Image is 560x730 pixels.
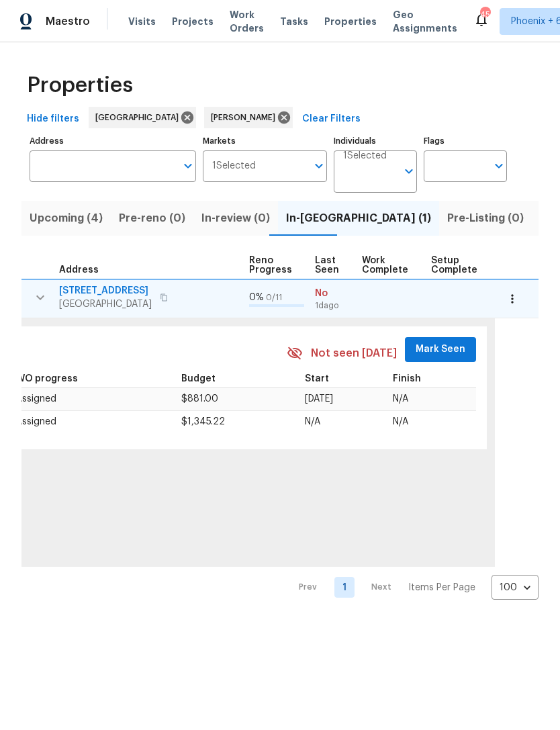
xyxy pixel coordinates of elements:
[95,111,184,124] span: [GEOGRAPHIC_DATA]
[393,374,421,383] span: Finish
[405,337,476,362] button: Mark Seen
[334,577,355,598] a: Goto page 1
[286,209,431,228] span: In-[GEOGRAPHIC_DATA] (1)
[211,111,281,124] span: [PERSON_NAME]
[128,15,156,28] span: Visits
[30,209,103,228] span: Upcoming (4)
[343,150,387,162] span: 1 Selected
[203,137,328,145] label: Markets
[21,107,85,132] button: Hide filters
[408,581,475,594] p: Items Per Page
[305,374,329,383] span: Start
[204,107,293,128] div: [PERSON_NAME]
[400,162,418,181] button: Open
[447,209,524,228] span: Pre-Listing (0)
[27,111,79,128] span: Hide filters
[324,15,377,28] span: Properties
[393,394,408,404] span: N/A
[311,346,397,361] span: Not seen [DATE]
[310,156,328,175] button: Open
[181,394,218,404] span: $881.00
[489,156,508,175] button: Open
[315,300,351,312] span: 1d ago
[362,256,408,275] span: Work Complete
[59,284,152,298] span: [STREET_ADDRESS]
[334,137,417,145] label: Individuals
[249,293,264,302] span: 0 %
[46,15,90,28] span: Maestro
[424,137,507,145] label: Flags
[230,8,264,35] span: Work Orders
[480,8,489,21] div: 45
[249,256,292,275] span: Reno Progress
[179,156,197,175] button: Open
[266,293,282,302] span: 0 / 11
[297,107,366,132] button: Clear Filters
[393,8,457,35] span: Geo Assignments
[16,374,78,383] span: WO progress
[492,570,539,605] div: 100
[315,287,351,300] span: No
[172,15,214,28] span: Projects
[181,374,216,383] span: Budget
[201,209,270,228] span: In-review (0)
[286,575,539,600] nav: Pagination Navigation
[416,341,465,358] span: Mark Seen
[305,417,320,426] span: N/A
[431,256,477,275] span: Setup Complete
[305,394,333,404] span: [DATE]
[27,79,133,92] span: Properties
[119,209,185,228] span: Pre-reno (0)
[212,161,256,172] span: 1 Selected
[59,265,99,275] span: Address
[393,417,408,426] span: N/A
[315,256,339,275] span: Last Seen
[302,111,361,128] span: Clear Filters
[16,392,170,406] p: Assigned
[280,17,308,26] span: Tasks
[59,298,152,311] span: [GEOGRAPHIC_DATA]
[16,415,170,429] p: Assigned
[30,137,196,145] label: Address
[89,107,196,128] div: [GEOGRAPHIC_DATA]
[181,417,225,426] span: $1,345.22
